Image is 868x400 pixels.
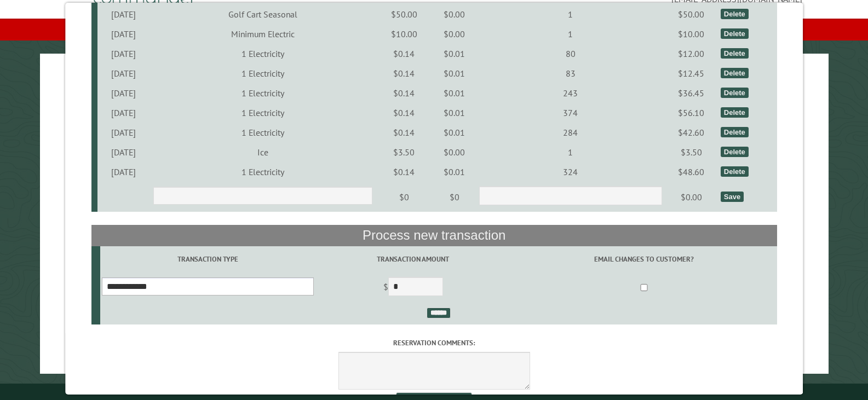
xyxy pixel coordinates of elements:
td: $ [315,273,511,303]
td: 374 [478,103,664,123]
td: [DATE] [97,63,150,83]
td: $3.50 [376,142,431,162]
div: Delete [721,107,749,118]
div: Delete [721,9,749,19]
td: $12.45 [664,63,718,83]
td: 1 [478,24,664,44]
td: $0.00 [432,142,478,162]
td: $0.14 [376,83,431,103]
td: $36.45 [664,83,718,103]
td: [DATE] [97,142,150,162]
td: $50.00 [664,4,718,24]
td: $12.00 [664,44,718,63]
td: 80 [478,44,664,63]
td: $10.00 [376,24,431,44]
label: Email changes to customer? [513,254,775,264]
td: $0.00 [432,24,478,44]
td: [DATE] [97,4,150,24]
div: Delete [721,48,749,59]
td: $50.00 [376,4,431,24]
th: Process new transaction [91,225,777,246]
td: 1 [478,4,664,24]
td: [DATE] [97,162,150,182]
td: $0.00 [664,182,718,212]
td: 1 Electricity [150,123,376,142]
td: $48.60 [664,162,718,182]
td: Minimum Electric [150,24,376,44]
div: Delete [721,68,749,78]
td: $0 [376,182,431,212]
div: Save [721,192,744,202]
td: 1 [478,142,664,162]
label: Transaction Amount [317,254,509,264]
td: $3.50 [664,142,718,162]
td: $0.14 [376,44,431,63]
td: [DATE] [97,123,150,142]
td: Ice [150,142,376,162]
td: $10.00 [664,24,718,44]
td: $0.01 [432,83,478,103]
td: $0.00 [432,4,478,24]
td: 324 [478,162,664,182]
td: $0.14 [376,103,431,123]
label: Reservation comments: [91,338,777,348]
td: 1 Electricity [150,103,376,123]
td: $0.01 [432,63,478,83]
div: Delete [721,127,749,137]
td: [DATE] [97,103,150,123]
td: $0.01 [432,103,478,123]
td: $56.10 [664,103,718,123]
td: $0.01 [432,123,478,142]
td: $0.14 [376,162,431,182]
div: Delete [721,88,749,98]
td: 1 Electricity [150,44,376,63]
td: $0 [432,182,478,212]
td: 243 [478,83,664,103]
label: Transaction Type [102,254,314,264]
div: Delete [721,28,749,39]
td: 83 [478,63,664,83]
td: [DATE] [97,44,150,63]
td: [DATE] [97,83,150,103]
td: 1 Electricity [150,63,376,83]
td: $0.01 [432,162,478,182]
div: Delete [721,166,749,177]
td: [DATE] [97,24,150,44]
div: Delete [721,147,749,157]
small: © Campground Commander LLC. All rights reserved. [372,388,496,395]
td: $42.60 [664,123,718,142]
td: $0.01 [432,44,478,63]
td: 1 Electricity [150,162,376,182]
td: 284 [478,123,664,142]
td: $0.14 [376,123,431,142]
td: 1 Electricity [150,83,376,103]
td: $0.14 [376,63,431,83]
td: Golf Cart Seasonal [150,4,376,24]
